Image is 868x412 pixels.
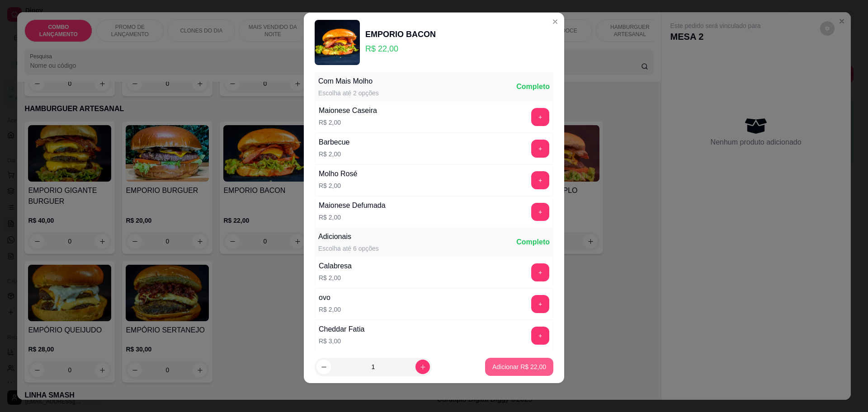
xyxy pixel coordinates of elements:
[365,28,436,41] div: EMPORIO BACON
[319,169,357,179] div: Molho Rosé
[531,263,549,281] button: add
[531,327,549,345] button: add
[531,171,549,189] button: add
[531,108,549,126] button: add
[318,231,379,242] div: Adicionais
[319,273,352,282] p: R$ 2,00
[319,337,364,346] p: R$ 3,00
[319,137,350,148] div: Barbecue
[415,360,430,374] button: increase-product-quantity
[319,181,357,190] p: R$ 2,00
[516,237,550,248] div: Completo
[531,295,549,313] button: add
[318,76,379,87] div: Com Mais Molho
[318,89,379,98] div: Escolha até 2 opções
[319,213,386,222] p: R$ 2,00
[319,118,377,127] p: R$ 2,00
[531,140,549,158] button: add
[319,305,341,314] p: R$ 2,00
[316,360,331,374] button: decrease-product-quantity
[315,20,360,65] img: product-image
[365,42,436,55] p: R$ 22,00
[492,362,546,371] p: Adicionar R$ 22,00
[319,200,386,211] div: Maionese Defumada
[319,261,352,272] div: Calabresa
[318,244,379,253] div: Escolha até 6 opções
[548,14,562,29] button: Close
[319,292,341,303] div: ovo
[319,150,350,159] p: R$ 2,00
[531,203,549,221] button: add
[485,358,553,376] button: Adicionar R$ 22,00
[319,105,377,116] div: Maionese Caseira
[516,81,550,92] div: Completo
[319,324,364,335] div: Cheddar Fatia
